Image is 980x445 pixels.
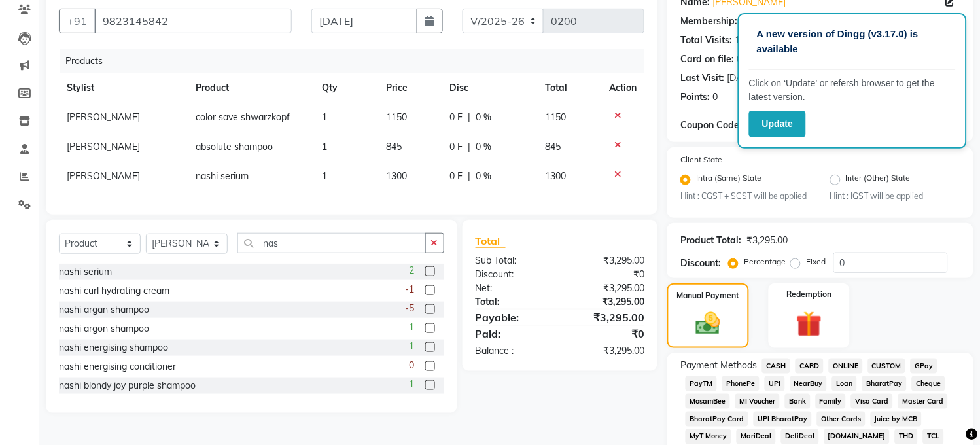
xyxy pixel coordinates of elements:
p: A new version of Dingg (v3.17.0) is available [757,27,948,56]
span: -1 [406,283,415,296]
label: Redemption [786,289,831,300]
div: ₹3,295.00 [746,234,788,247]
span: 0 % [476,111,492,124]
span: [PERSON_NAME] [67,170,140,182]
div: nashi curl hydrating cream [59,284,169,298]
span: 2 [410,264,415,277]
span: Payment Methods [680,359,757,372]
div: ₹3,295.00 [560,310,654,325]
span: color save shwarzkopf [196,111,290,123]
div: ₹0 [560,326,654,342]
span: MyT Money [686,429,731,444]
div: Sub Total: [466,254,560,268]
span: MI Voucher [735,394,780,409]
span: CARD [796,359,824,374]
th: Stylist [59,73,188,103]
label: Percentage [744,256,786,268]
span: 0 % [476,140,492,154]
span: Visa Card [851,394,893,409]
span: Master Card [898,394,948,409]
span: PhonePe [722,376,760,391]
div: Net: [466,281,560,295]
div: nashi serium [59,265,112,279]
div: Payable: [466,310,560,325]
span: [PERSON_NAME] [67,111,140,123]
span: MariDeal [737,429,776,444]
div: ₹3,295.00 [560,295,654,309]
div: ₹0 [560,268,654,281]
button: +91 [59,9,96,33]
div: nashi energising shampoo [59,341,168,355]
span: Other Cards [817,412,866,427]
label: Client State [680,154,722,166]
label: Fixed [806,256,826,268]
div: nashi argan shampoo [59,303,149,317]
span: Family [816,394,847,409]
span: nashi serium [196,170,249,182]
th: Disc [442,73,538,103]
label: Manual Payment [677,290,740,302]
span: ONLINE [829,359,863,374]
span: 1 [410,321,415,334]
span: PayTM [686,376,717,391]
span: UPI [765,376,785,391]
div: ₹3,295.00 [560,344,654,358]
span: | [468,111,471,124]
th: Product [188,73,315,103]
span: TCL [923,429,944,444]
span: 1300 [545,170,566,182]
th: Qty [315,73,378,103]
span: | [468,140,471,154]
div: No Active Membership [680,14,960,28]
span: 1 [323,141,328,152]
img: _gift.svg [788,308,830,340]
span: absolute shampoo [196,141,273,152]
div: Total: [466,295,560,309]
div: [DATE] [727,71,755,85]
div: nashi blondy joy purple shampoo [59,379,196,393]
span: [DOMAIN_NAME] [824,429,890,444]
span: Total [476,234,506,248]
div: 13 [735,33,745,47]
div: Product Total: [680,234,741,247]
span: 845 [545,141,561,152]
span: 1 [323,170,328,182]
div: Card on file: [680,52,734,66]
span: 0 F [450,140,463,154]
div: Discount: [680,257,721,270]
span: CUSTOM [868,359,906,374]
div: 0 [737,52,742,66]
div: Discount: [466,268,560,281]
div: Coupon Code [680,118,774,132]
div: Products [60,49,654,73]
div: Balance : [466,344,560,358]
div: 0 [712,90,718,104]
span: 0 F [450,111,463,124]
input: Search or Scan [237,233,426,253]
span: 1 [410,340,415,353]
span: GPay [911,359,937,374]
th: Total [537,73,601,103]
span: BharatPay Card [686,412,748,427]
div: ₹3,295.00 [560,254,654,268]
small: Hint : IGST will be applied [830,190,960,202]
span: 1 [410,378,415,391]
span: MosamBee [686,394,730,409]
div: nashi energising conditioner [59,360,176,374]
div: Membership: [680,14,737,28]
div: nashi argon shampoo [59,322,149,336]
button: Update [749,111,806,137]
div: Last Visit: [680,71,724,85]
img: _cash.svg [688,310,727,338]
span: 1300 [386,170,407,182]
span: 0 [410,359,415,372]
div: ₹3,295.00 [560,281,654,295]
span: Bank [785,394,811,409]
span: 845 [386,141,402,152]
span: Loan [832,376,857,391]
span: Cheque [912,376,945,391]
label: Intra (Same) State [696,172,761,188]
span: 0 F [450,169,463,183]
span: 0 % [476,169,492,183]
span: | [468,169,471,183]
